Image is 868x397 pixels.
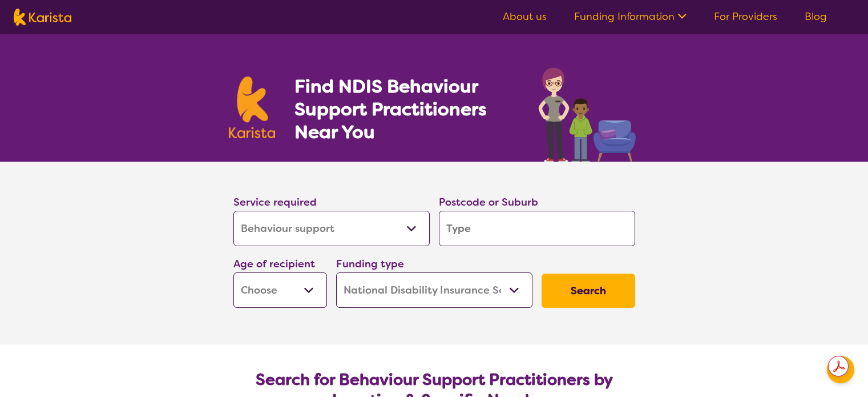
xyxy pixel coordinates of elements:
[233,195,317,209] label: Service required
[294,75,515,143] h1: Find NDIS Behaviour Support Practitioners Near You
[535,62,640,162] img: behaviour-support
[229,77,276,138] img: Karista logo
[542,274,635,308] button: Search
[503,10,547,23] a: About us
[233,257,315,271] label: Age of recipient
[336,257,404,271] label: Funding type
[439,211,635,246] input: Type
[714,10,777,23] a: For Providers
[14,9,71,26] img: Karista logo
[805,10,827,23] a: Blog
[574,10,687,23] a: Funding Information
[439,195,538,209] label: Postcode or Suburb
